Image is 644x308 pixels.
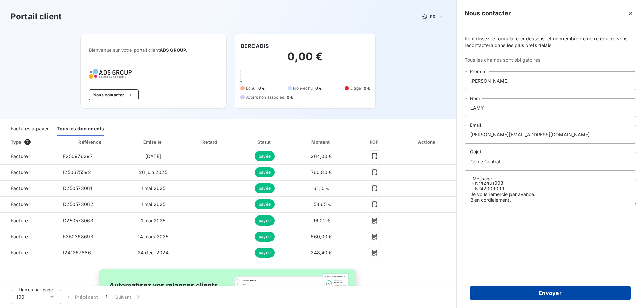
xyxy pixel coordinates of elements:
[255,215,275,226] span: payée
[5,233,52,240] span: Facture
[255,232,275,242] span: payée
[184,139,236,145] div: Retard
[5,153,52,160] span: Facture
[353,139,397,145] div: PDF
[5,169,52,176] span: Facture
[63,250,91,255] span: I241267886
[350,85,361,91] span: Litige
[7,139,56,145] div: Type
[293,85,313,91] span: Non-échu
[5,185,52,192] span: Facture
[465,35,636,49] span: Remplissez le formulaire ci-dessous, et un membre de notre équipe vous recontactera dans les plus...
[470,286,631,300] button: Envoyer
[465,179,636,204] textarea: Bonjour, Pourriez-vous s'il vous plait me transmettre une copie des contrats suivants : - N°41907...
[89,47,218,53] span: Bienvenue sur votre portail client .
[5,217,52,224] span: Facture
[89,89,139,100] button: Nous contacter
[255,199,275,209] span: payée
[465,152,636,171] input: placeholder
[465,9,511,18] h5: Nous contacter
[240,42,269,50] h6: BERCADIS
[239,139,290,145] div: Statut
[465,71,636,90] input: placeholder
[63,153,93,159] span: F250976297
[246,85,256,91] span: Échu
[311,169,332,175] span: 760,80 €
[255,248,275,258] span: payée
[315,85,322,91] span: 0 €
[160,47,186,53] span: ADS GROUP
[5,249,52,256] span: Facture
[11,122,49,136] div: Factures à payer
[255,151,275,161] span: payée
[63,218,93,223] span: D250573063
[430,14,435,19] span: FR
[138,250,169,255] span: 24 déc. 2024
[102,290,111,304] button: 1
[141,185,166,191] span: 1 mai 2025
[145,153,161,159] span: [DATE]
[89,69,132,79] img: Company logo
[313,185,329,191] span: 61,10 €
[63,169,91,175] span: I250675592
[255,167,275,177] span: payée
[11,11,62,23] h3: Portail client
[465,125,636,144] input: placeholder
[311,234,332,239] span: 660,00 €
[311,153,332,159] span: 264,00 €
[138,234,168,239] span: 14 mars 2025
[312,218,330,223] span: 96,02 €
[124,139,181,145] div: Émise le
[246,94,284,100] span: Avoirs non associés
[139,169,167,175] span: 26 juin 2025
[24,139,31,145] span: 7
[255,183,275,193] span: payée
[312,201,331,207] span: 153,65 €
[16,294,24,300] span: 100
[399,139,455,145] div: Actions
[106,294,107,300] span: 1
[293,139,350,145] div: Montant
[465,98,636,117] input: placeholder
[287,94,293,100] span: 0 €
[63,201,93,207] span: D250573062
[311,250,332,255] span: 248,40 €
[258,85,265,91] span: 0 €
[239,80,242,85] span: 0
[5,201,52,208] span: Facture
[240,50,370,70] h2: 0,00 €
[141,201,166,207] span: 1 mai 2025
[364,85,370,91] span: 0 €
[465,57,636,63] span: Tous les champs sont obligatoires
[57,122,104,136] div: Tous les documents
[78,139,101,145] div: Référence
[61,290,102,304] button: Précédent
[63,185,92,191] span: D250573061
[63,234,93,239] span: F250368693
[111,290,145,304] button: Suivant
[141,218,166,223] span: 1 mai 2025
